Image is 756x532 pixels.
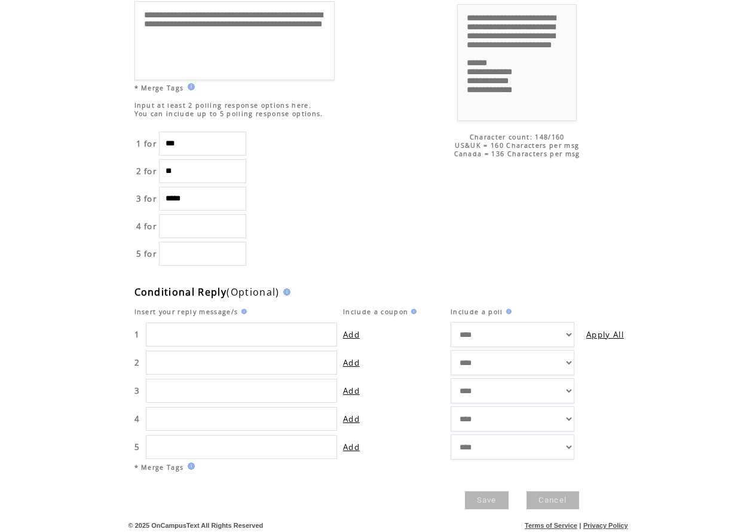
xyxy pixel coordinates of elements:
[527,491,579,509] a: Cancel
[408,309,417,314] img: help.gif
[134,414,140,424] span: 4
[134,308,238,316] span: Insert your reply message/s
[128,522,264,529] span: © 2025 OnCampusText All Rights Reserved
[280,288,290,296] img: help.gif
[136,248,157,259] span: 5 for
[454,150,580,158] span: Canada = 136 Characters per msg
[343,385,360,396] a: Add
[451,308,503,316] span: Include a poll
[134,110,326,118] span: You can include up to 5 polling response options.
[343,329,360,340] a: Add
[184,463,195,470] img: help.gif
[134,463,184,472] span: * Merge Tags
[586,329,624,340] a: Apply All
[184,83,195,90] img: help.gif
[343,308,408,316] span: Include a coupon
[134,101,315,110] span: Input at least 2 polling response options here.
[136,138,157,149] span: 1 for
[465,491,509,509] a: Save
[343,414,360,424] a: Add
[134,285,280,299] span: (Optional)
[503,309,512,314] img: help.gif
[343,357,360,368] a: Add
[136,193,157,204] span: 3 for
[579,522,581,529] span: |
[238,309,247,314] img: help.gif
[136,166,157,177] span: 2 for
[134,84,184,92] span: * Merge Tags
[470,133,565,141] span: Character count: 148/160
[134,357,140,368] span: 2
[455,141,579,150] span: US&UK = 160 Characters per msg
[134,442,140,452] span: 5
[136,221,157,232] span: 4 for
[134,385,140,396] span: 3
[583,522,628,529] a: Privacy Policy
[343,442,360,452] a: Add
[134,285,227,299] b: Conditional Reply
[525,522,577,529] a: Terms of Service
[134,329,140,340] span: 1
